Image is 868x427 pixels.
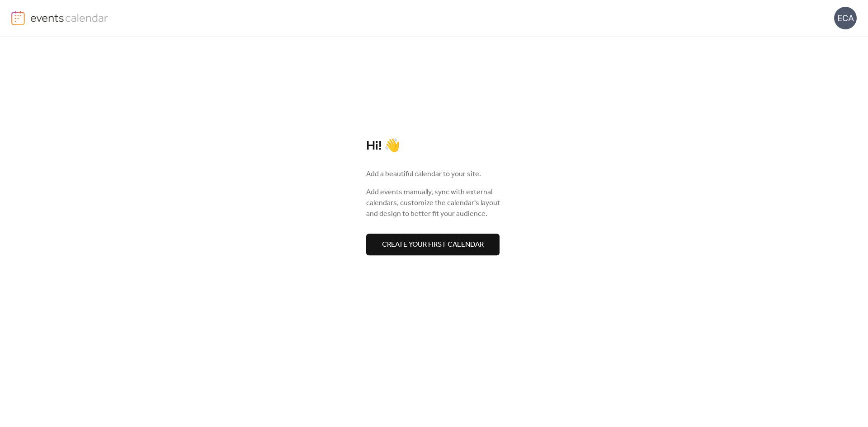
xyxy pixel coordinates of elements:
img: logo [11,11,25,25]
div: Hi! 👋 [366,138,502,154]
button: Create your first calendar [366,234,500,255]
span: Add events manually, sync with external calendars, customize the calendar's layout and design to ... [366,187,502,220]
span: Add a beautiful calendar to your site. [366,169,481,180]
div: ECA [834,7,857,29]
span: Create your first calendar [382,239,484,250]
img: logo-type [30,11,108,24]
